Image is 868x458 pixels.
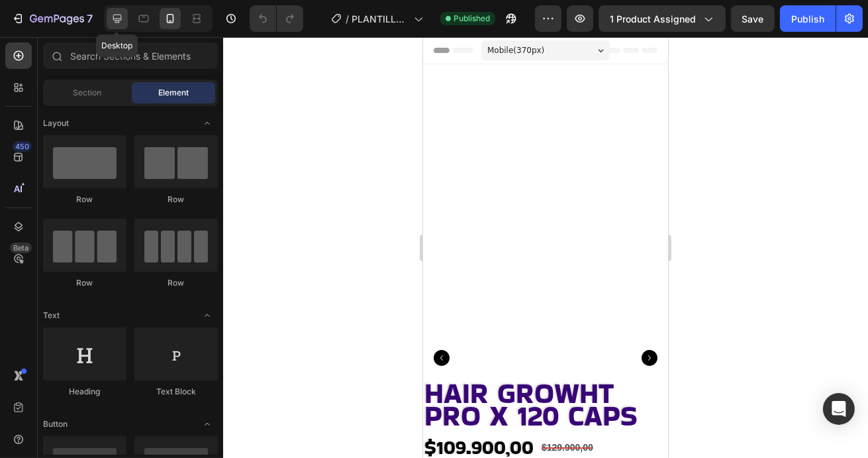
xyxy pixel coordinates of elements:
[134,386,218,398] div: Text Block
[731,5,775,32] button: Save
[197,305,218,326] span: Toggle open
[352,12,409,26] span: PLANTILLA LANDING
[5,5,99,32] button: 7
[423,37,668,458] iframe: Design area
[13,141,32,152] div: 450
[87,11,93,27] p: 7
[43,42,218,69] input: Search Sections & Elements
[10,243,32,253] div: Beta
[610,12,696,26] span: 1 product assigned
[742,13,764,25] span: Save
[780,5,836,32] button: Publish
[250,5,303,32] div: Undo/Redo
[197,414,218,435] span: Toggle open
[43,386,126,398] div: Heading
[791,12,824,26] div: Publish
[43,194,126,205] div: Row
[454,13,490,25] span: Published
[346,12,349,26] span: /
[43,418,68,430] span: Button
[43,117,69,129] span: Layout
[73,87,102,99] span: Section
[134,277,218,289] div: Row
[134,194,218,205] div: Row
[43,310,60,321] span: Text
[197,113,218,134] span: Toggle open
[158,87,189,99] span: Element
[599,5,726,32] button: 1 product assigned
[823,393,855,425] div: Open Intercom Messenger
[43,277,126,289] div: Row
